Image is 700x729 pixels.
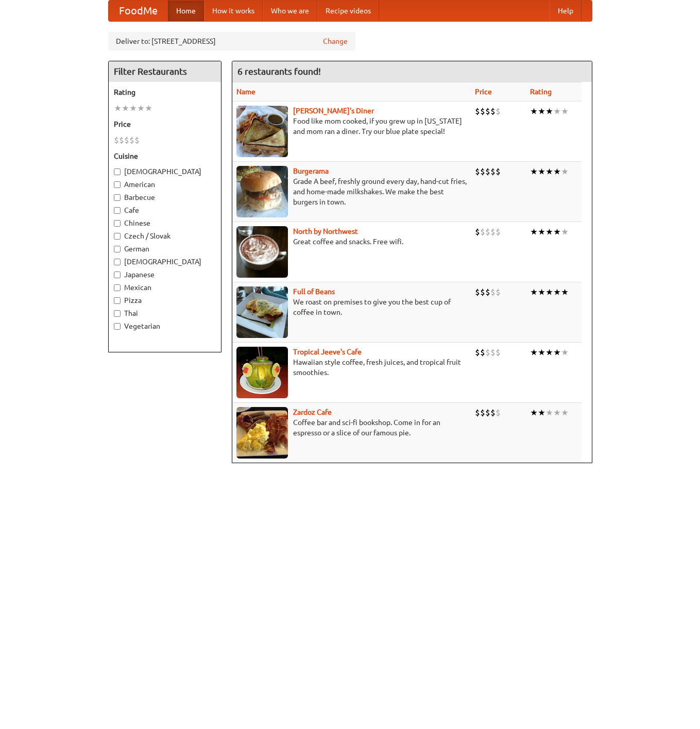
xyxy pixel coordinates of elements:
[114,282,216,293] label: Mexican
[530,166,538,177] li: ★
[236,166,288,217] img: burgerama.jpg
[538,106,545,117] li: ★
[545,226,553,238] li: ★
[530,407,538,418] li: ★
[236,88,255,96] a: Name
[114,310,121,317] input: Thai
[553,106,561,117] li: ★
[114,246,121,252] input: German
[114,220,121,227] input: Chinese
[553,286,561,298] li: ★
[553,347,561,358] li: ★
[561,407,569,418] li: ★
[114,321,216,331] label: Vegetarian
[122,103,129,114] li: ★
[480,286,485,298] li: $
[114,168,121,175] input: [DEMOGRAPHIC_DATA]
[119,134,124,146] li: $
[236,116,467,137] p: Food like mom cooked, if you grew up in [US_STATE] and mom ran a diner. Try our blue plate special!
[490,226,496,238] li: $
[236,297,467,317] p: We roast on premises to give you the best cup of coffee in town.
[496,106,501,117] li: $
[114,244,216,254] label: German
[475,106,480,117] li: $
[545,407,553,418] li: ★
[480,106,485,117] li: $
[114,181,121,188] input: American
[538,286,545,298] li: ★
[293,107,374,115] a: [PERSON_NAME]'s Diner
[490,347,496,358] li: $
[237,66,321,76] ng-pluralize: 6 restaurants found!
[293,287,335,296] a: Full of Beans
[538,347,545,358] li: ★
[496,347,501,358] li: $
[114,323,121,330] input: Vegetarian
[293,227,358,235] a: North by Northwest
[114,295,216,306] label: Pizza
[485,166,490,177] li: $
[134,134,140,146] li: $
[236,176,467,207] p: Grade A beef, freshly ground every day, hand-cut fries, and home-made milkshakes. We make the bes...
[480,166,485,177] li: $
[114,134,119,146] li: $
[553,407,561,418] li: ★
[545,347,553,358] li: ★
[561,226,569,238] li: ★
[490,166,496,177] li: $
[475,88,492,96] a: Price
[475,226,480,238] li: $
[236,226,288,278] img: north.jpg
[114,166,216,177] label: [DEMOGRAPHIC_DATA]
[114,119,216,129] h5: Price
[545,106,553,117] li: ★
[485,226,490,238] li: $
[114,179,216,190] label: American
[114,194,121,201] input: Barbecue
[293,167,329,175] a: Burgerama
[490,286,496,298] li: $
[480,347,485,358] li: $
[293,408,332,416] b: Zardoz Cafe
[496,407,501,418] li: $
[236,357,467,378] p: Hawaiian style coffee, fresh juices, and tropical fruit smoothies.
[561,286,569,298] li: ★
[168,1,204,21] a: Home
[114,87,216,97] h5: Rating
[236,347,288,398] img: jeeves.jpg
[114,233,121,240] input: Czech / Slovak
[114,231,216,241] label: Czech / Slovak
[114,297,121,304] input: Pizza
[145,103,152,114] li: ★
[114,284,121,291] input: Mexican
[114,151,216,161] h5: Cuisine
[475,166,480,177] li: $
[114,272,121,278] input: Japanese
[317,1,379,21] a: Recipe videos
[538,407,545,418] li: ★
[114,259,121,265] input: [DEMOGRAPHIC_DATA]
[561,106,569,117] li: ★
[485,407,490,418] li: $
[530,226,538,238] li: ★
[553,226,561,238] li: ★
[293,348,362,356] a: Tropical Jeeve's Cafe
[475,347,480,358] li: $
[109,61,221,82] h4: Filter Restaurants
[480,407,485,418] li: $
[545,166,553,177] li: ★
[530,347,538,358] li: ★
[114,269,216,280] label: Japanese
[129,134,134,146] li: $
[545,286,553,298] li: ★
[137,103,145,114] li: ★
[561,166,569,177] li: ★
[236,417,467,438] p: Coffee bar and sci-fi bookshop. Come in for an espresso or a slice of our famous pie.
[475,286,480,298] li: $
[485,347,490,358] li: $
[561,347,569,358] li: ★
